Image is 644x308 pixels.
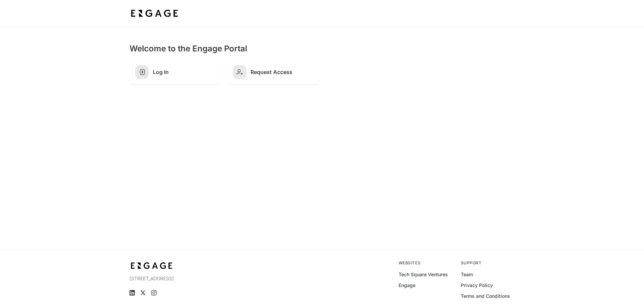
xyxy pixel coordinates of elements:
[227,60,319,85] a: Request Access
[151,290,157,295] a: Instagram
[461,260,515,266] div: Support
[129,7,180,20] img: bdf1fb74-1727-4ba0-a5bd-bc74ae9fc70b.jpeg
[129,260,174,271] img: bdf1fb74-1727-4ba0-a5bd-bc74ae9fc70b.jpeg
[399,271,448,278] a: Tech Square Ventures
[129,290,247,295] ul: Social media
[251,69,314,75] h2: Request Access
[399,282,415,289] a: Engage
[461,282,493,289] a: Privacy Policy
[129,43,515,54] h2: Welcome to the Engage Portal
[461,293,510,300] a: Terms and Conditions
[140,290,146,295] a: X (Twitter)
[129,60,222,85] a: Log In
[153,69,216,75] h2: Log In
[399,260,453,266] div: Websites
[129,290,135,295] a: LinkedIn
[129,275,247,282] p: [STREET_ADDRESS]
[461,271,473,278] a: Team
